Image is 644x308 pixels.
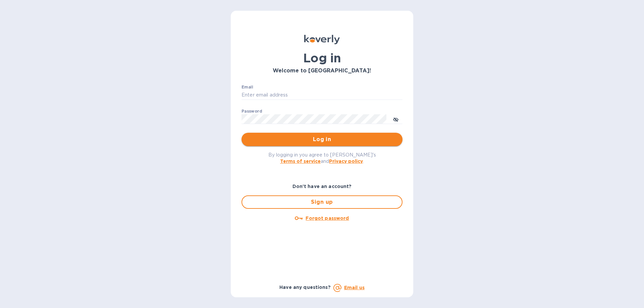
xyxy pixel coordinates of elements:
[241,195,402,209] button: Sign up
[389,112,402,126] button: toggle password visibility
[268,152,376,164] span: By logging in you agree to [PERSON_NAME]'s and .
[329,159,363,164] a: Privacy policy
[241,90,402,100] input: Enter email address
[279,285,331,290] b: Have any questions?
[344,285,365,290] a: Email us
[247,135,397,143] span: Log in
[241,51,402,65] h1: Log in
[241,133,402,146] button: Log in
[304,35,340,44] img: Koverly
[248,198,396,206] span: Sign up
[241,85,253,89] label: Email
[292,184,352,189] b: Don't have an account?
[241,109,262,113] label: Password
[241,68,402,74] h3: Welcome to [GEOGRAPHIC_DATA]!
[306,215,349,221] u: Forgot password
[280,159,321,164] a: Terms of service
